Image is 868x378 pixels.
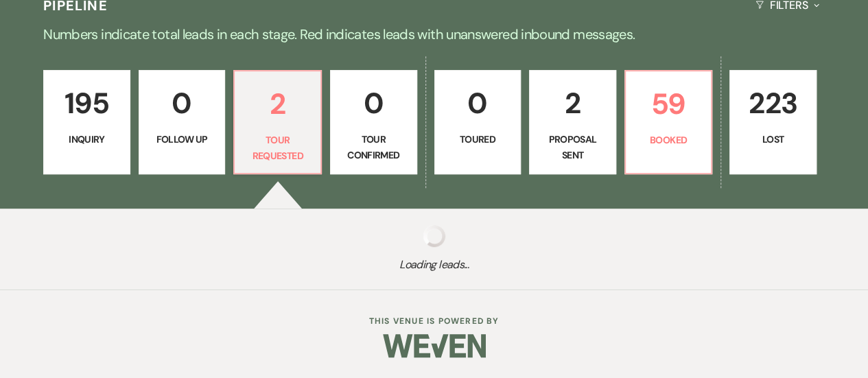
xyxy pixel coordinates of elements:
p: 2 [538,80,607,126]
a: 2Proposal Sent [529,70,616,174]
p: Booked [634,132,703,147]
p: Lost [738,132,808,147]
a: 195Inquiry [43,70,130,174]
a: 0Tour Confirmed [330,70,417,174]
a: 0Follow Up [139,70,226,174]
p: 195 [52,80,121,126]
p: Inquiry [52,132,121,147]
p: Tour Requested [243,132,312,163]
p: 0 [443,80,513,126]
p: 0 [148,80,217,126]
p: 223 [738,80,808,126]
a: 2Tour Requested [233,70,322,174]
a: 223Lost [729,70,817,174]
a: 0Toured [434,70,521,174]
img: Weven Logo [383,322,486,370]
p: Proposal Sent [538,132,607,163]
img: loading spinner [423,225,445,247]
p: Toured [443,132,513,147]
a: 59Booked [624,70,713,174]
p: 2 [243,81,312,127]
p: Tour Confirmed [339,132,408,163]
p: Follow Up [148,132,217,147]
p: 0 [339,80,408,126]
span: Loading leads... [43,257,825,273]
p: 59 [634,81,703,127]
